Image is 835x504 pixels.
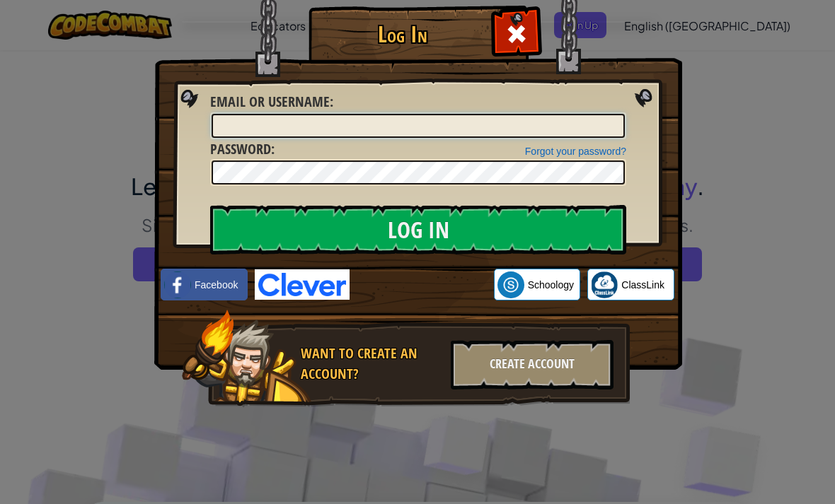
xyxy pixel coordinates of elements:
[195,278,238,292] span: Facebook
[210,205,626,254] input: Log In
[544,14,821,209] iframe: Sign in with Google Dialog
[312,22,493,47] h1: Log In
[164,271,191,298] img: facebook_small.png
[357,269,487,300] div: Sign in with Google. Opens in new tab
[591,271,618,298] img: classlink-logo-small.png
[210,92,333,112] label: :
[350,269,494,300] iframe: Sign in with Google Button
[301,344,442,384] div: Want to create an account?
[497,271,524,298] img: schoology.png
[210,139,271,158] span: Password
[451,340,614,389] div: Create Account
[528,278,574,292] span: Schoology
[210,139,275,160] label: :
[621,278,664,292] span: ClassLink
[210,92,330,111] span: Email or Username
[255,269,350,300] img: clever-logo-blue.png
[525,146,626,157] a: Forgot your password?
